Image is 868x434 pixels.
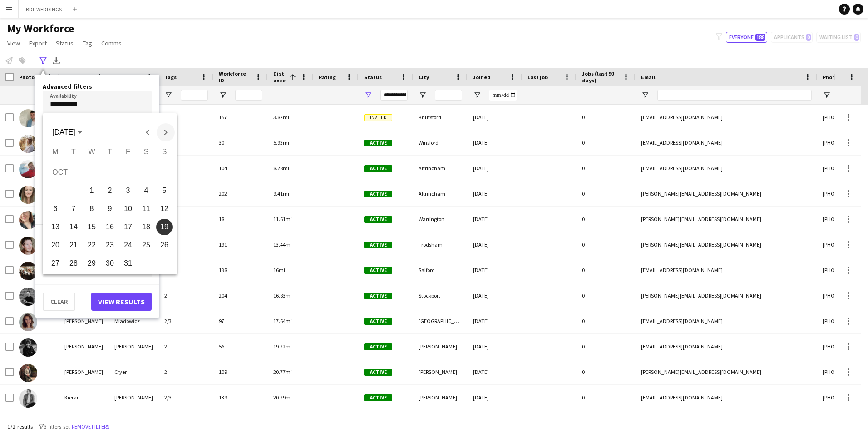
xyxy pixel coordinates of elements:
[84,237,100,253] span: 22
[119,200,137,218] button: 10-10-2025
[49,124,85,141] button: Choose month and year
[84,201,100,217] span: 8
[47,255,64,272] span: 27
[138,201,154,217] span: 11
[46,200,64,218] button: 06-10-2025
[156,219,173,235] span: 19
[120,237,136,253] span: 24
[138,182,154,199] span: 4
[47,219,64,235] span: 13
[84,219,100,235] span: 15
[120,255,136,272] span: 31
[47,237,64,253] span: 20
[120,201,136,217] span: 10
[64,200,83,218] button: 07-10-2025
[102,219,118,235] span: 16
[83,182,101,200] button: 01-10-2025
[155,182,173,200] button: 05-10-2025
[52,148,58,156] span: M
[138,123,157,141] button: Previous month
[101,254,119,273] button: 30-10-2025
[65,201,82,217] span: 7
[144,148,149,156] span: S
[47,201,64,217] span: 6
[138,237,154,253] span: 25
[101,236,119,254] button: 23-10-2025
[119,254,137,273] button: 31-10-2025
[102,182,118,199] span: 2
[83,218,101,236] button: 15-10-2025
[156,201,173,217] span: 12
[83,200,101,218] button: 08-10-2025
[102,201,118,217] span: 9
[156,182,173,199] span: 5
[83,236,101,254] button: 22-10-2025
[120,219,136,235] span: 17
[156,237,173,253] span: 26
[46,218,64,236] button: 13-10-2025
[137,182,155,200] button: 04-10-2025
[46,163,173,182] td: OCT
[101,218,119,236] button: 16-10-2025
[101,182,119,200] button: 02-10-2025
[65,255,82,272] span: 28
[64,236,83,254] button: 21-10-2025
[108,148,112,156] span: T
[52,128,75,136] span: [DATE]
[137,236,155,254] button: 25-10-2025
[119,218,137,236] button: 17-10-2025
[120,182,136,199] span: 3
[137,200,155,218] button: 11-10-2025
[126,148,130,156] span: F
[162,148,167,156] span: S
[46,236,64,254] button: 20-10-2025
[84,255,100,272] span: 29
[64,254,83,273] button: 28-10-2025
[65,219,82,235] span: 14
[137,218,155,236] button: 18-10-2025
[71,148,76,156] span: T
[46,254,64,273] button: 27-10-2025
[83,254,101,273] button: 29-10-2025
[84,182,100,199] span: 1
[138,219,154,235] span: 18
[102,255,118,272] span: 30
[65,237,82,253] span: 21
[101,200,119,218] button: 09-10-2025
[155,218,173,236] button: 19-10-2025
[102,237,118,253] span: 23
[119,236,137,254] button: 24-10-2025
[155,200,173,218] button: 12-10-2025
[155,236,173,254] button: 26-10-2025
[157,123,175,141] button: Next month
[119,182,137,200] button: 03-10-2025
[64,218,83,236] button: 14-10-2025
[88,148,95,156] span: W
